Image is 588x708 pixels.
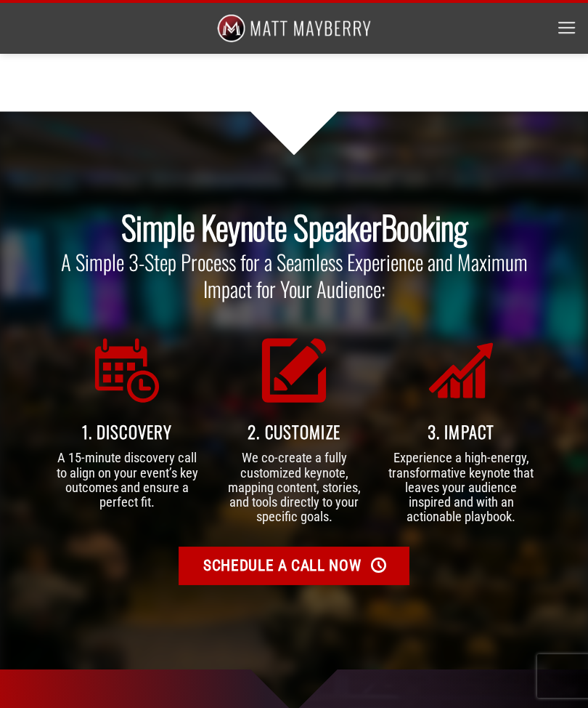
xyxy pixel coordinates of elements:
[381,273,385,304] strong: :
[557,9,577,48] a: Menu
[203,553,361,578] span: Schedule A Call Now
[54,451,200,510] p: A 15-minute discovery call to align on your event’s key outcomes and ensure a perfect fit.
[179,547,409,585] a: Schedule A Call Now
[388,451,534,524] p: Experience a high-energy, transformative keynote that leaves your audience inspired and with an a...
[217,3,372,54] img: Matt Mayberry
[221,422,367,443] h3: 2. Customize
[54,249,534,303] h2: A Simple 3-Step Process for a Seamless Experience and Maximum Impact for Your Audience
[221,451,367,524] p: We co-create a fully customized keynote, mapping content, stories, and tools directly to your spe...
[388,422,534,443] h3: 3. Impact
[121,203,467,251] span: Simple Keynote Speaker
[381,203,467,251] strong: Booking
[54,422,200,443] h3: 1. Discovery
